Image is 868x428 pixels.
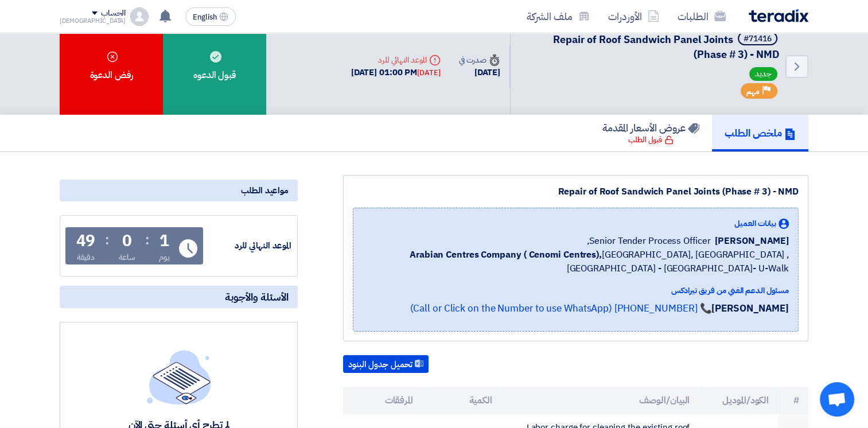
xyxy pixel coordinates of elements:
[163,18,266,115] div: قبول الدعوه
[119,251,135,263] div: ساعة
[422,387,501,414] th: الكمية
[628,134,674,146] div: قبول الطلب
[60,18,163,115] div: رفض الدعوة
[744,35,772,43] div: #71416
[553,32,780,62] span: Repair of Roof Sandwich Panel Joints (Phase # 3) - NMD
[699,387,778,414] th: الكود/الموديل
[715,234,789,248] span: [PERSON_NAME]
[587,234,710,248] span: Senior Tender Process Officer,
[101,9,126,18] div: الحساب
[712,115,808,151] a: ملخص الطلب
[76,233,96,249] div: 49
[122,233,132,249] div: 0
[711,301,789,316] strong: [PERSON_NAME]
[746,86,760,97] span: مهم
[417,67,440,79] div: [DATE]
[77,251,95,263] div: دقيقة
[363,285,789,297] div: مسئول الدعم الفني من فريق تيرادكس
[602,121,699,134] h5: عروض الأسعار المقدمة
[734,217,776,229] span: بيانات العميل
[749,67,777,81] span: جديد
[353,185,799,199] div: Repair of Roof Sandwich Panel Joints (Phase # 3) - NMD
[501,387,699,414] th: البيان/الوصف
[590,115,712,151] a: عروض الأسعار المقدمة قبول الطلب
[185,7,236,26] button: English
[145,229,149,250] div: :
[668,3,735,30] a: الطلبات
[410,301,711,316] a: 📞 [PHONE_NUMBER] (Call or Click on the Number to use WhatsApp)
[524,32,780,61] h5: Repair of Roof Sandwich Panel Joints (Phase # 3) - NMD
[225,290,289,304] span: الأسئلة والأجوبة
[517,3,599,30] a: ملف الشركة
[749,9,808,22] img: Teradix logo
[778,387,808,414] th: #
[351,66,441,79] div: [DATE] 01:00 PM
[459,54,500,66] div: صدرت في
[410,248,602,262] b: Arabian Centres Company ( Cenomi Centres),
[159,251,170,263] div: يوم
[351,54,441,66] div: الموعد النهائي للرد
[159,233,169,249] div: 1
[343,387,422,414] th: المرفقات
[205,239,291,252] div: الموعد النهائي للرد
[343,355,429,373] button: تحميل جدول البنود
[193,13,217,21] span: English
[725,126,796,139] h5: ملخص الطلب
[147,350,211,404] img: empty_state_list.svg
[363,248,789,275] span: [GEOGRAPHIC_DATA], [GEOGRAPHIC_DATA] ,[GEOGRAPHIC_DATA] - [GEOGRAPHIC_DATA]- U-Walk
[105,229,109,250] div: :
[130,7,149,26] img: profile_test.png
[60,18,126,24] div: [DEMOGRAPHIC_DATA]
[599,3,668,30] a: الأوردرات
[60,180,298,201] div: مواعيد الطلب
[459,66,500,79] div: [DATE]
[820,382,854,417] div: Open chat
